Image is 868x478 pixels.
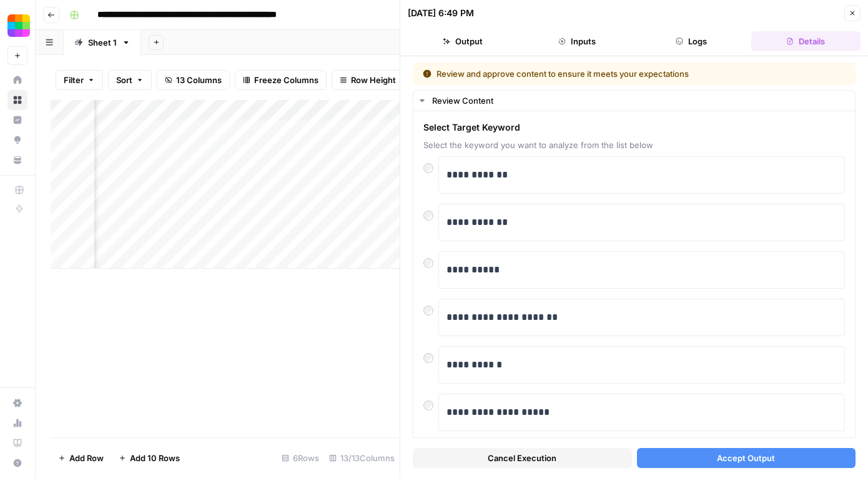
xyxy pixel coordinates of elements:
[7,393,27,413] a: Settings
[7,413,27,433] a: Usage
[64,30,141,55] a: Sheet 1
[116,74,132,86] span: Sort
[324,448,400,468] div: 13/13 Columns
[7,90,27,110] a: Browse
[7,453,27,473] button: Help + Support
[522,31,631,51] button: Inputs
[488,452,556,464] span: Cancel Execution
[423,121,845,134] span: Select Target Keyword
[64,74,84,86] span: Filter
[235,70,327,90] button: Freeze Columns
[413,448,632,468] button: Cancel Execution
[332,70,404,90] button: Row Height
[751,31,861,51] button: Details
[423,67,767,80] div: Review and approve content to ensure it meets your expectations
[7,110,27,130] a: Insights
[423,139,845,151] span: Select the keyword you want to analyze from the list below
[408,7,474,19] div: [DATE] 6:49 PM
[176,74,222,86] span: 13 Columns
[254,74,318,86] span: Freeze Columns
[408,31,517,51] button: Output
[51,448,111,468] button: Add Row
[88,36,117,49] div: Sheet 1
[277,448,324,468] div: 6 Rows
[157,70,230,90] button: 13 Columns
[7,70,27,90] a: Home
[7,10,27,41] button: Workspace: Smallpdf
[7,433,27,453] a: Learning Hub
[432,94,847,107] div: Review Content
[637,31,746,51] button: Logs
[637,448,856,468] button: Accept Output
[413,91,855,111] button: Review Content
[351,74,396,86] span: Row Height
[108,70,152,90] button: Sort
[7,130,27,150] a: Opportunities
[717,452,775,464] span: Accept Output
[69,452,104,464] span: Add Row
[130,452,180,464] span: Add 10 Rows
[111,448,187,468] button: Add 10 Rows
[56,70,103,90] button: Filter
[7,14,30,37] img: Smallpdf Logo
[7,150,27,170] a: Your Data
